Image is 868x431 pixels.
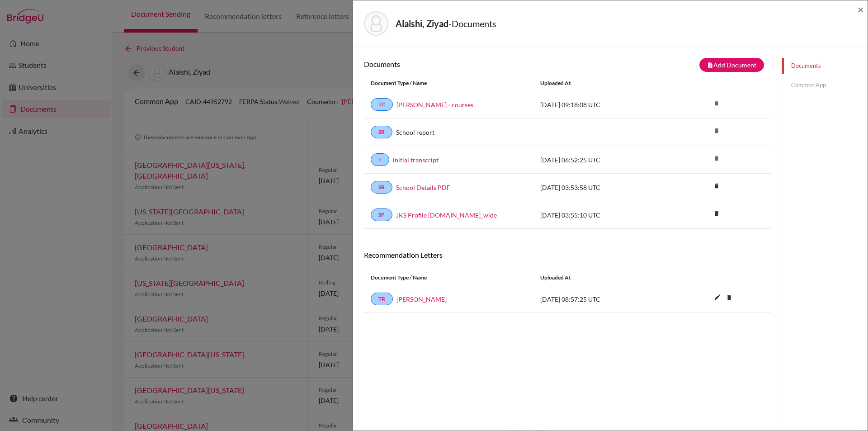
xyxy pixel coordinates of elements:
a: JKS Profile [DOMAIN_NAME]_wide [396,210,497,220]
a: [PERSON_NAME] [396,294,447,304]
div: Document Type / Name [364,79,533,87]
a: TC [371,98,393,111]
a: delete [710,180,723,193]
a: SP [371,208,392,221]
i: delete [710,152,723,165]
a: School report [396,128,434,137]
a: T [371,153,389,166]
a: SR [371,126,392,138]
button: edit [710,291,725,305]
i: delete [722,291,736,304]
h6: Documents [364,60,567,68]
a: [PERSON_NAME] - courses [396,100,473,109]
h6: Recommendation Letters [364,251,771,259]
div: [DATE] 09:18:08 UTC [533,100,669,109]
button: Close [858,4,864,15]
div: [DATE] 06:52:25 UTC [533,155,669,165]
div: Uploaded at [533,79,669,87]
div: [DATE] 03:55:10 UTC [533,210,669,220]
span: × [858,3,864,16]
a: delete [722,292,736,304]
i: delete [710,96,723,110]
button: note_addAdd Document [699,58,764,72]
a: initial transcript [393,155,439,165]
a: delete [710,208,723,220]
i: edit [710,290,725,304]
a: SR [371,181,392,194]
i: delete [710,207,723,220]
a: TR [371,293,393,305]
a: School Details PDF [396,183,450,192]
i: note_add [707,62,713,68]
div: Document Type / Name [364,274,533,282]
div: [DATE] 03:53:58 UTC [533,183,669,192]
i: delete [710,124,723,137]
a: Common App [782,77,868,93]
span: [DATE] 08:57:25 UTC [540,295,600,303]
a: Documents [782,58,868,74]
strong: Alalshi, Ziyad [396,18,448,29]
i: delete [710,179,723,193]
span: - Documents [448,18,496,29]
div: Uploaded at [533,274,669,282]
